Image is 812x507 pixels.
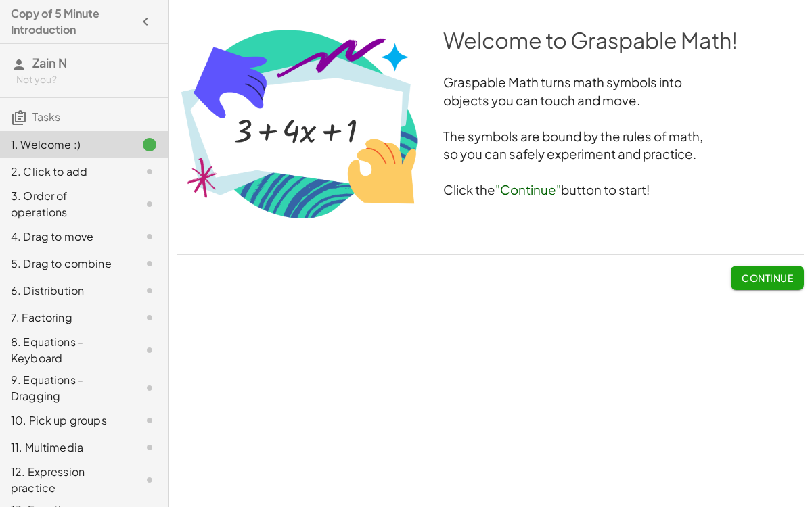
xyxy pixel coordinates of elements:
i: Task finished. [141,137,158,153]
button: Continue [731,266,804,290]
div: 4. Drag to move [11,228,120,245]
i: Task not started. [141,164,158,180]
div: 5. Drag to combine [11,256,120,272]
h3: Graspable Math turns math symbols into [177,74,804,92]
div: 3. Order of operations [11,188,120,220]
i: Task not started. [141,283,158,299]
div: 10. Pick up groups [11,412,120,429]
i: Task not started. [141,228,158,245]
h3: The symbols are bound by the rules of math, [177,128,804,146]
i: Task not started. [141,472,158,488]
div: Not you? [16,73,158,87]
div: 1. Welcome :) [11,137,120,153]
div: 8. Equations - Keyboard [11,334,120,366]
img: 0693f8568b74c82c9916f7e4627066a63b0fb68adf4cbd55bb6660eff8c96cd8.png [177,25,422,222]
i: Task not started. [141,196,158,212]
div: 12. Expression practice [11,464,120,496]
i: Task not started. [141,412,158,429]
i: Task not started. [141,380,158,396]
h3: Click the button to start! [177,181,804,199]
span: Continue [742,272,793,284]
div: 7. Factoring [11,310,120,326]
h3: so you can safely experiment and practice. [177,145,804,164]
i: Task not started. [141,310,158,326]
div: 9. Equations - Dragging [11,372,120,404]
div: 6. Distribution [11,283,120,299]
div: 2. Click to add [11,164,120,180]
div: 11. Multimedia [11,439,120,456]
span: "Continue" [495,182,561,197]
i: Task not started. [141,256,158,272]
i: Task not started. [141,439,158,456]
h3: objects you can touch and move. [177,92,804,110]
span: Welcome to Graspable Math! [443,26,738,53]
span: Zain N [32,55,67,70]
i: Task not started. [141,342,158,358]
span: Tasks [32,110,60,124]
h4: Copy of 5 Minute Introduction [11,5,133,38]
